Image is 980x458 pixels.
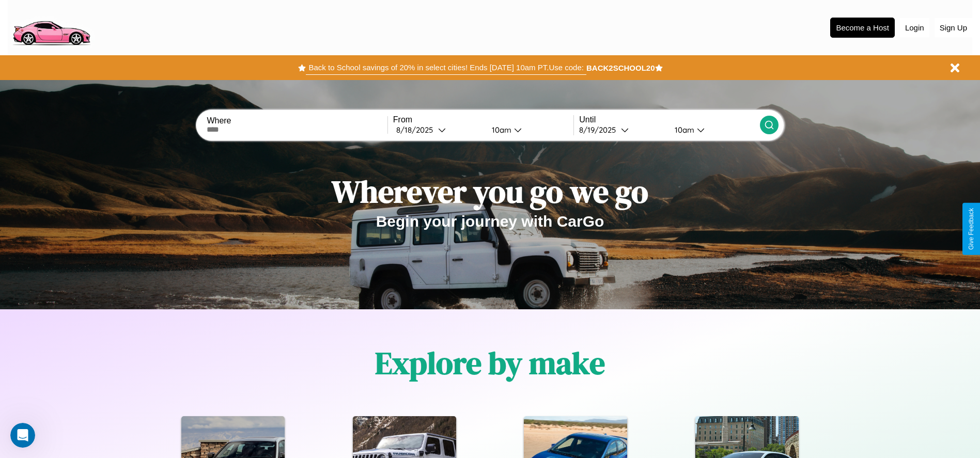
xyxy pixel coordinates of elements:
[484,124,574,135] button: 10am
[670,125,697,135] div: 10am
[375,342,605,384] h1: Explore by make
[10,423,35,448] iframe: Intercom live chat
[306,60,586,75] button: Back to School savings of 20% in select cities! Ends [DATE] 10am PT.Use code:
[935,18,972,37] button: Sign Up
[487,125,514,135] div: 10am
[393,124,484,135] button: 8/18/2025
[396,125,438,135] div: 8 / 18 / 2025
[393,115,573,124] label: From
[900,18,929,37] button: Login
[968,208,975,250] div: Give Feedback
[579,125,621,135] div: 8 / 19 / 2025
[830,18,895,38] button: Become a Host
[207,116,387,125] label: Where
[579,115,759,124] label: Until
[586,64,655,72] b: BACK2SCHOOL20
[8,5,95,48] img: logo
[666,124,760,135] button: 10am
